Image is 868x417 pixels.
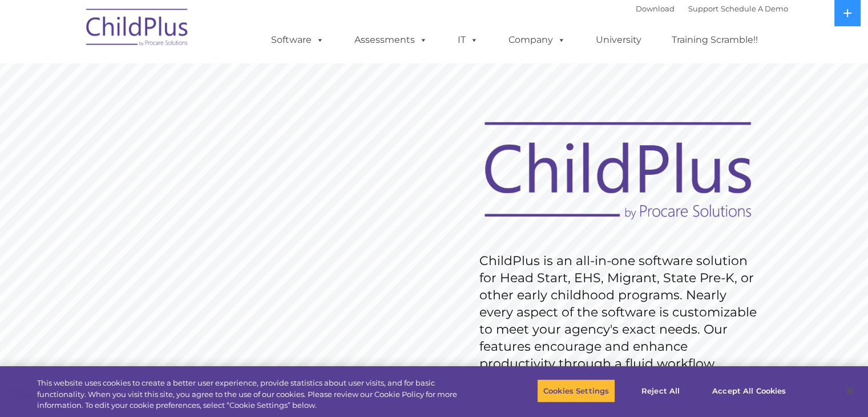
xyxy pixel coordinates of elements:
button: Cookies Settings [537,379,615,403]
a: Company [497,29,577,51]
a: IT [446,29,490,51]
a: Download [636,4,675,13]
a: Support [688,4,718,13]
rs-layer: ChildPlus is an all-in-one software solution for Head Start, EHS, Migrant, State Pre-K, or other ... [479,252,762,372]
a: Software [260,29,336,51]
a: Assessments [343,29,439,51]
font: | [636,4,788,13]
a: Schedule A Demo [721,4,788,13]
div: This website uses cookies to create a better user experience, provide statistics about user visit... [37,378,478,411]
img: ChildPlus by Procare Solutions [80,1,195,58]
button: Reject All [625,379,696,403]
a: Training Scramble!! [660,29,769,51]
a: University [584,29,653,51]
button: Close [837,378,862,403]
button: Accept All Cookies [706,379,792,403]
